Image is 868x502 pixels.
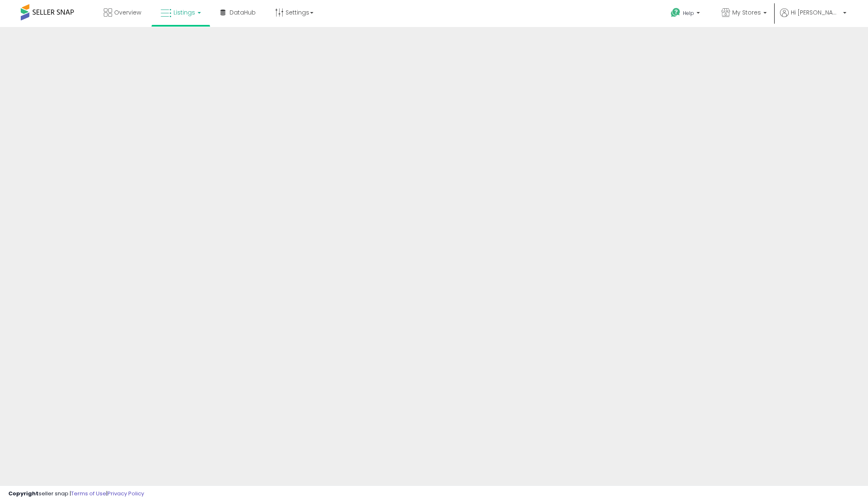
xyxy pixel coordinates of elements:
[780,8,846,27] a: Hi [PERSON_NAME]
[174,8,195,17] span: Listings
[664,1,708,27] a: Help
[114,8,141,17] span: Overview
[732,8,761,17] span: My Stores
[230,8,256,17] span: DataHub
[683,10,694,17] span: Help
[791,8,841,17] span: Hi [PERSON_NAME]
[670,7,681,18] i: Get Help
